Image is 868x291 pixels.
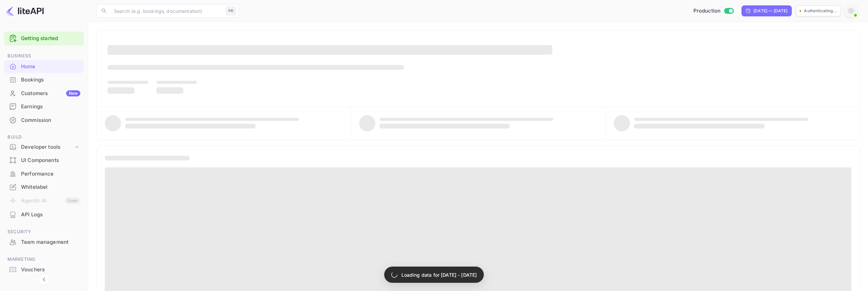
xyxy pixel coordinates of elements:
[804,8,837,14] p: Authenticating...
[4,167,84,181] div: Performance
[21,170,80,178] div: Performance
[4,114,84,126] a: Commission
[4,60,84,73] div: Home
[21,157,80,164] div: UI Components
[21,63,80,71] div: Home
[4,73,84,86] a: Bookings
[4,236,84,248] a: Team management
[4,208,84,221] a: API Logs
[4,228,84,236] span: Security
[753,8,787,14] div: [DATE] — [DATE]
[21,266,80,274] div: Vouchers
[4,181,84,193] a: Whitelabel
[5,5,44,16] img: LiteAPI logo
[4,236,84,249] div: Team management
[4,154,84,167] div: UI Components
[4,100,84,113] div: Earnings
[110,4,223,18] input: Search (e.g. bookings, documentation)
[21,90,80,97] div: Customers
[742,5,792,16] div: Click to change the date range period
[4,73,84,87] div: Bookings
[21,211,80,219] div: API Logs
[21,35,80,42] a: Getting started
[4,263,84,276] a: Vouchers
[4,181,84,194] div: Whitelabel
[4,256,84,263] span: Marketing
[4,114,84,127] div: Commission
[4,32,84,46] div: Getting started
[691,7,736,15] div: Switch to Sandbox mode
[21,116,80,124] div: Commission
[4,52,84,60] span: Business
[4,87,84,100] div: CustomersNew
[401,271,477,278] p: Loading data for [DATE] - [DATE]
[38,273,50,286] button: Collapse navigation
[4,167,84,180] a: Performance
[4,154,84,166] a: UI Components
[21,76,80,84] div: Bookings
[693,7,721,15] span: Production
[4,208,84,221] div: API Logs
[4,263,84,276] div: Vouchers
[21,143,74,151] div: Developer tools
[4,141,84,153] div: Developer tools
[21,238,80,246] div: Team management
[4,60,84,73] a: Home
[226,6,236,15] div: ⌘K
[66,90,80,96] div: New
[4,87,84,99] a: CustomersNew
[21,183,80,191] div: Whitelabel
[21,103,80,111] div: Earnings
[4,100,84,113] a: Earnings
[4,133,84,141] span: Build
